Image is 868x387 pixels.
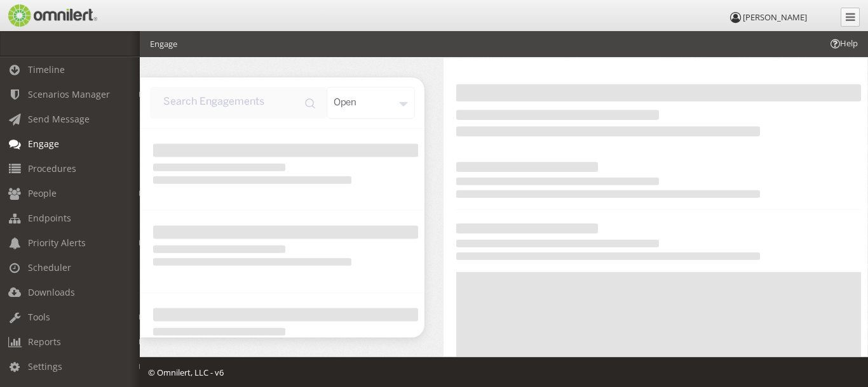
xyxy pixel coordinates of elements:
span: Scheduler [28,261,71,273]
div: open [327,87,415,119]
span: Help [829,37,858,49]
span: Reports [28,336,61,348]
span: Procedures [28,162,76,174]
a: Collapse Menu [841,8,860,27]
span: Engage [28,138,59,150]
span: Settings [28,360,62,372]
img: Omnilert [6,4,97,27]
li: Engage [150,38,177,50]
span: [PERSON_NAME] [743,11,807,23]
span: Send Message [28,113,90,125]
span: Endpoints [28,212,71,224]
span: Scenarios Manager [28,88,110,100]
input: input [150,87,327,119]
span: Timeline [28,63,65,75]
span: © Omnilert, LLC - v6 [148,367,224,378]
span: Priority Alerts [28,237,86,249]
span: Downloads [28,286,75,298]
span: People [28,187,57,199]
span: Tools [28,311,50,323]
